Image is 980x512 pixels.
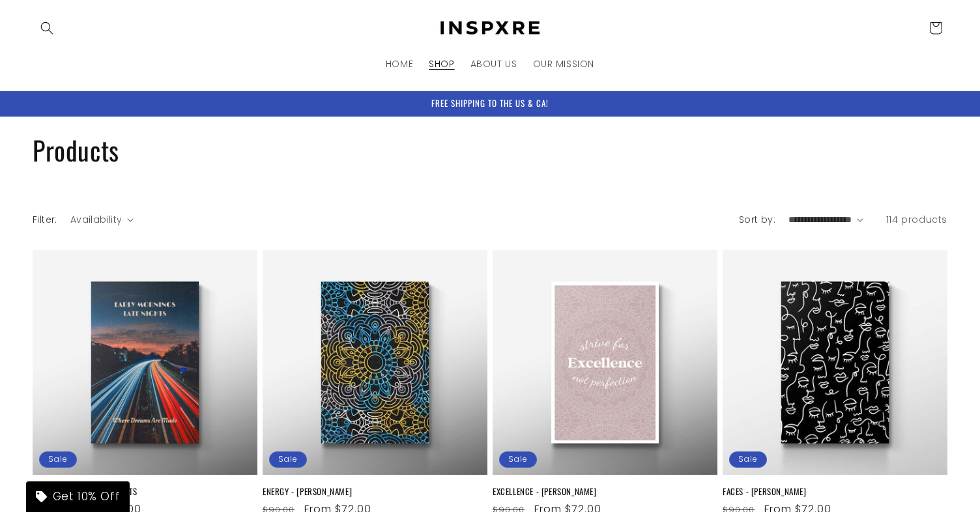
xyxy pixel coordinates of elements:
span: FREE SHIPPING TO THE US & CA! [431,96,549,109]
a: FACES - [PERSON_NAME] [723,486,947,497]
div: Get 10% Off [26,481,130,512]
img: INSPXRE [431,18,549,38]
a: ABOUT US [463,50,525,78]
a: INSPXRE [427,13,554,43]
span: HOME [386,58,413,70]
span: 114 products [886,213,947,226]
summary: Search [33,14,61,42]
h2: Filter: [33,213,57,227]
span: Availability [70,213,122,226]
span: OUR MISSION [533,58,595,70]
a: ENERGY - [PERSON_NAME] [263,486,487,497]
label: Sort by: [739,213,775,226]
a: OUR MISSION [525,50,603,78]
div: Announcement [33,91,947,116]
a: HOME [378,50,421,78]
a: EXCELLENCE - [PERSON_NAME] [493,486,717,497]
h1: Products [33,133,947,167]
summary: Availability (0 selected) [70,213,134,227]
span: SHOP [429,58,454,70]
a: EARLY MORNINGS LATE NIGHTS [33,486,257,497]
a: SHOP [421,50,462,78]
span: ABOUT US [470,58,517,70]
